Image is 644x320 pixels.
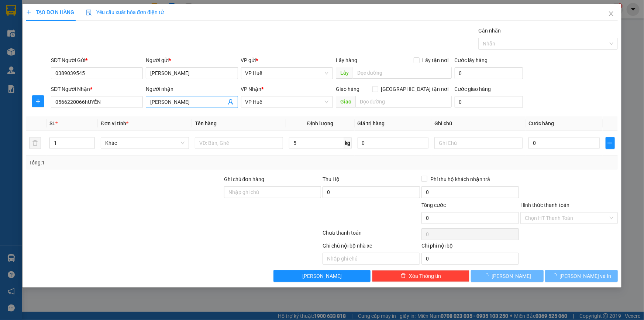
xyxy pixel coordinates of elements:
[195,137,283,149] input: VD: Bàn, Ghế
[49,120,55,126] span: SL
[51,56,143,64] div: SĐT Người Gửi
[245,68,328,79] span: VP Huế
[431,116,526,131] th: Ghi chú
[86,9,164,15] span: Yêu cầu xuất hóa đơn điện tử
[409,272,441,280] span: Xóa Thông tin
[552,273,560,278] span: loading
[224,186,321,198] input: Ghi chú đơn hàng
[86,10,92,16] img: icon
[241,56,333,64] div: VP gửi
[26,9,74,15] span: TẠO ĐƠN HÀNG
[322,229,421,242] div: Chưa thanh toán
[608,11,614,17] span: close
[146,85,238,93] div: Người nhận
[353,67,452,79] input: Dọc đường
[323,242,420,253] div: Ghi chú nội bộ nhà xe
[273,270,371,282] button: [PERSON_NAME]
[336,86,359,92] span: Giao hàng
[455,67,523,79] input: Cước lấy hàng
[478,28,501,34] label: Gán nhãn
[528,120,554,126] span: Cước hàng
[378,85,452,93] span: [GEOGRAPHIC_DATA] tận nơi
[358,120,385,126] span: Giá trị hàng
[421,242,519,253] div: Chi phí nội bộ
[32,95,44,107] button: plus
[228,99,234,105] span: user-add
[372,270,469,282] button: deleteXóa Thông tin
[51,85,143,93] div: SĐT Người Nhận
[455,96,523,108] input: Cước giao hàng
[560,272,612,280] span: [PERSON_NAME] và In
[146,56,238,64] div: Người gửi
[29,159,249,167] div: Tổng: 1
[336,96,355,108] span: Giao
[545,270,618,282] button: [PERSON_NAME] và In
[601,4,621,24] button: Close
[323,253,420,265] input: Nhập ghi chú
[427,175,493,183] span: Phí thu hộ khách nhận trả
[307,120,333,126] span: Định lượng
[336,67,353,79] span: Lấy
[606,137,615,149] button: plus
[355,96,452,108] input: Dọc đường
[358,137,429,149] input: 0
[101,120,128,126] span: Đơn vị tính
[455,57,488,63] label: Cước lấy hàng
[245,96,328,108] span: VP Huế
[302,272,342,280] span: [PERSON_NAME]
[26,10,31,15] span: plus
[401,273,406,279] span: delete
[344,137,352,149] span: kg
[323,176,340,182] span: Thu Hộ
[420,56,452,64] span: Lấy tận nơi
[241,86,262,92] span: VP Nhận
[195,120,217,126] span: Tên hàng
[421,202,446,208] span: Tổng cước
[105,137,185,149] span: Khác
[29,137,41,149] button: delete
[471,270,544,282] button: [PERSON_NAME]
[520,202,569,208] label: Hình thức thanh toán
[32,98,44,104] span: plus
[492,272,531,280] span: [PERSON_NAME]
[606,140,614,146] span: plus
[224,176,265,182] label: Ghi chú đơn hàng
[434,137,523,149] input: Ghi Chú
[336,57,357,63] span: Lấy hàng
[455,86,491,92] label: Cước giao hàng
[483,273,492,278] span: loading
